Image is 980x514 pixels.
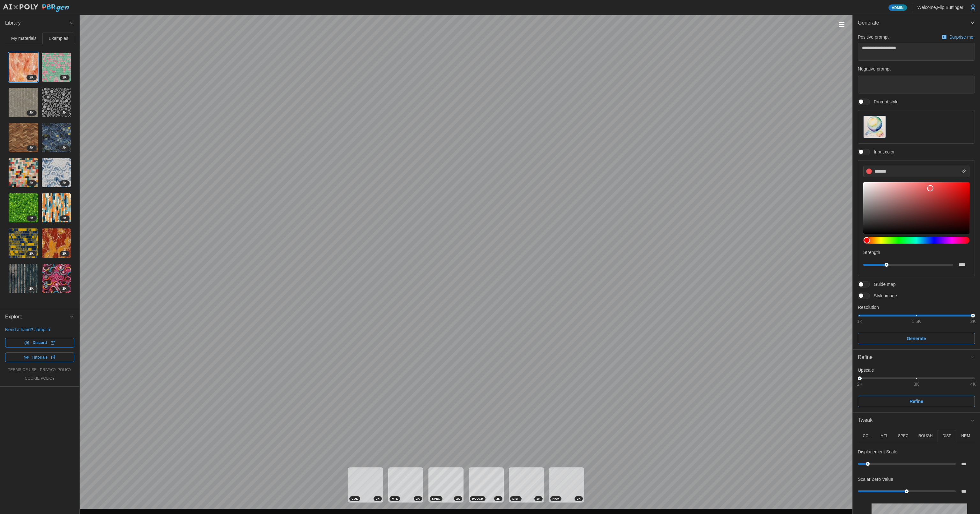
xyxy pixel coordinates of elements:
[858,354,970,361] div: Refine
[9,228,38,258] img: SqvTK9WxGY1p835nerRz
[29,145,33,151] span: 2 K
[8,158,38,188] a: HoR2omZZLXJGORTLu1Xa2K
[8,228,38,258] a: SqvTK9WxGY1p835nerRz2K
[33,338,47,347] span: Discord
[870,281,895,287] span: Guide map
[63,286,67,291] span: 2 K
[907,333,926,344] span: Generate
[8,123,38,153] a: xGfjer9ro03ZFYxz6oRE2K
[863,433,871,439] p: COL
[892,5,903,11] span: Admin
[8,264,38,294] a: VHlsLYLO2dYIXbUDQv9T2K
[5,326,74,333] p: Need a hand? Jump in:
[8,87,38,117] a: xFUu4JYEYTMgrsbqNkuZ2K
[3,4,70,12] img: AIxPoly PBRgen
[29,216,33,221] span: 2 K
[898,433,909,439] p: SPEC
[63,75,67,80] span: 2 K
[376,496,380,501] span: 2 K
[858,333,975,344] button: Generate
[8,193,38,223] a: JRFGPhhRt5Yj1BDkBmTq2K
[853,31,980,349] div: Generate
[496,496,500,501] span: 2 K
[29,110,33,115] span: 2 K
[5,15,70,31] span: Library
[8,367,37,373] a: terms of use
[41,228,71,258] a: PtnkfkJ0rlOgzqPVzBbq2K
[63,110,67,115] span: 2 K
[870,149,895,155] span: Input color
[853,15,980,31] button: Generate
[42,264,71,293] img: CHIX8LGRgTTB8f7hNWti
[416,496,420,501] span: 2 K
[853,350,980,365] button: Refine
[864,116,886,138] img: Prompt style
[40,367,71,373] a: privacy policy
[352,496,358,501] span: COL
[9,264,38,293] img: VHlsLYLO2dYIXbUDQv9T
[858,15,970,31] span: Generate
[858,367,975,373] p: Upscale
[940,33,975,41] button: Surprise me
[870,293,897,299] span: Style image
[42,193,71,223] img: E0WDekRgOSM6MXRuYTC4
[41,52,71,82] a: A4Ip82XD3EJnSCKI0NXd2K
[456,496,460,501] span: 2 K
[858,304,975,310] p: Resolution
[41,193,71,223] a: E0WDekRgOSM6MXRuYTC42K
[41,158,71,188] a: BaNnYycJ0fHhekiD6q2s2K
[63,251,67,256] span: 2 K
[512,496,519,501] span: DISP
[863,249,969,256] p: Strength
[42,53,71,82] img: A4Ip82XD3EJnSCKI0NXd
[5,338,74,347] a: Discord
[858,476,893,482] p: Scalar Zero Value
[961,433,970,439] p: NRM
[11,36,36,41] span: My materials
[29,181,33,186] span: 2 K
[63,181,67,186] span: 2 K
[42,123,71,152] img: Hz2WzdisDSdMN9J5i1Bs
[858,449,897,455] p: Displacement Scale
[863,115,886,138] button: Prompt style
[29,75,33,80] span: 2 K
[63,216,67,221] span: 2 K
[9,193,38,223] img: JRFGPhhRt5Yj1BDkBmTq
[42,158,71,188] img: BaNnYycJ0fHhekiD6q2s
[858,396,975,407] button: Refine
[9,88,38,117] img: xFUu4JYEYTMgrsbqNkuZ
[880,433,888,439] p: MTL
[837,20,846,29] button: Toggle viewport controls
[853,365,980,412] div: Refine
[5,309,70,325] span: Explore
[42,88,71,117] img: rHikvvBoB3BgiCY53ZRV
[853,413,980,428] button: Tweak
[9,123,38,152] img: xGfjer9ro03ZFYxz6oRE
[9,53,38,82] img: x8yfbN4GTchSu5dOOcil
[32,353,48,362] span: Tutorials
[432,496,440,501] span: SPEC
[537,496,540,501] span: 2 K
[909,396,923,407] span: Refine
[9,158,38,188] img: HoR2omZZLXJGORTLu1Xa
[63,145,67,151] span: 2 K
[949,34,975,40] p: Surprise me
[41,264,71,294] a: CHIX8LGRgTTB8f7hNWti2K
[553,496,559,501] span: NRM
[41,87,71,117] a: rHikvvBoB3BgiCY53ZRV2K
[29,286,33,291] span: 2 K
[918,433,933,439] p: ROUGH
[5,353,74,362] a: Tutorials
[858,34,888,40] p: Positive prompt
[8,52,38,82] a: x8yfbN4GTchSu5dOOcil2K
[472,496,483,501] span: ROUGH
[41,123,71,153] a: Hz2WzdisDSdMN9J5i1Bs2K
[870,99,899,105] span: Prompt style
[917,4,963,11] p: Welcome, Flip Buttinger
[942,433,951,439] p: DISP
[858,413,970,428] span: Tweak
[392,496,398,501] span: MTL
[858,66,975,72] p: Negative prompt
[577,496,581,501] span: 2 K
[29,251,33,256] span: 2 K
